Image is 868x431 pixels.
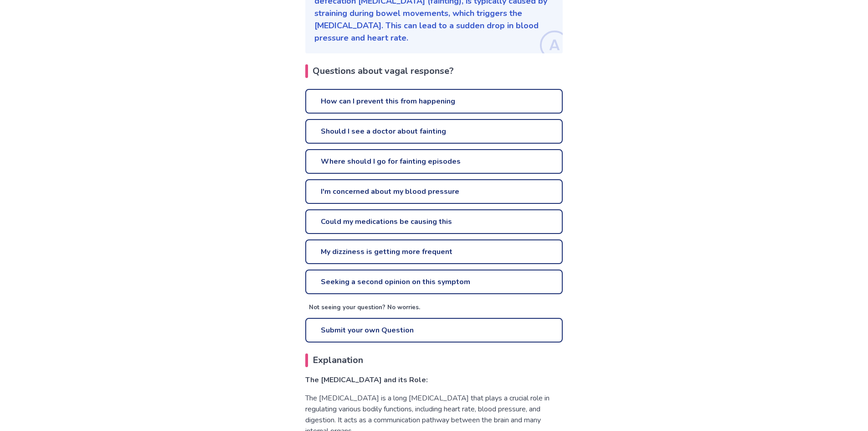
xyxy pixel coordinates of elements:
[305,374,563,385] h3: The [MEDICAL_DATA] and its Role:
[305,353,563,367] h2: Explanation
[305,119,563,144] a: Should I see a doctor about fainting
[305,64,563,78] h2: Questions about vagal response?
[305,318,563,343] a: Submit your own Question
[305,179,563,204] a: I'm concerned about my blood pressure
[305,270,563,294] a: Seeking a second opinion on this symptom
[305,89,563,114] a: How can I prevent this from happening
[305,239,563,264] a: My dizziness is getting more frequent
[309,303,563,312] p: Not seeing your question? No worries.
[305,209,563,234] a: Could my medications be causing this
[305,149,563,174] a: Where should I go for fainting episodes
